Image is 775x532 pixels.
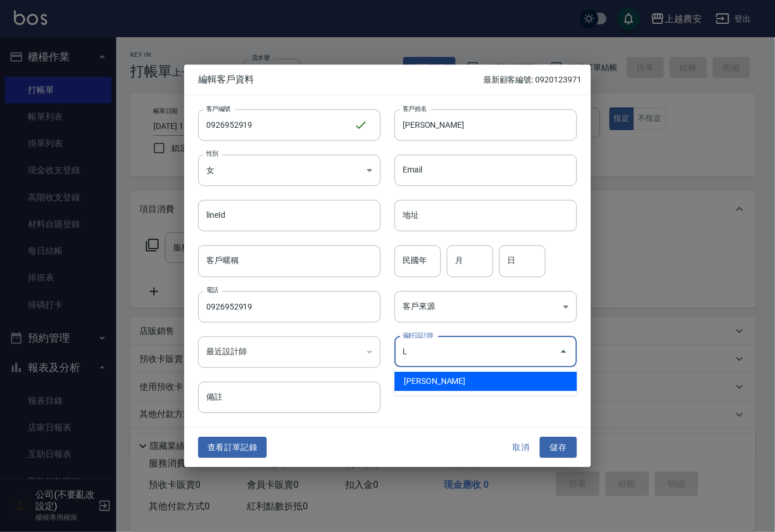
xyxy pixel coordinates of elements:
button: 儲存 [540,437,577,458]
button: Close [554,343,573,361]
button: 查看訂單記錄 [198,437,267,458]
label: 客戶編號 [206,104,231,113]
button: 取消 [503,437,540,458]
label: 偏好設計師 [403,331,433,340]
p: 最新顧客編號: 0920123971 [483,74,582,86]
div: 女 [198,154,381,186]
span: 編輯客戶資料 [198,74,483,85]
li: [PERSON_NAME] [394,372,577,391]
label: 電話 [206,286,218,294]
label: 性別 [206,149,218,158]
label: 客戶姓名 [403,104,427,113]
